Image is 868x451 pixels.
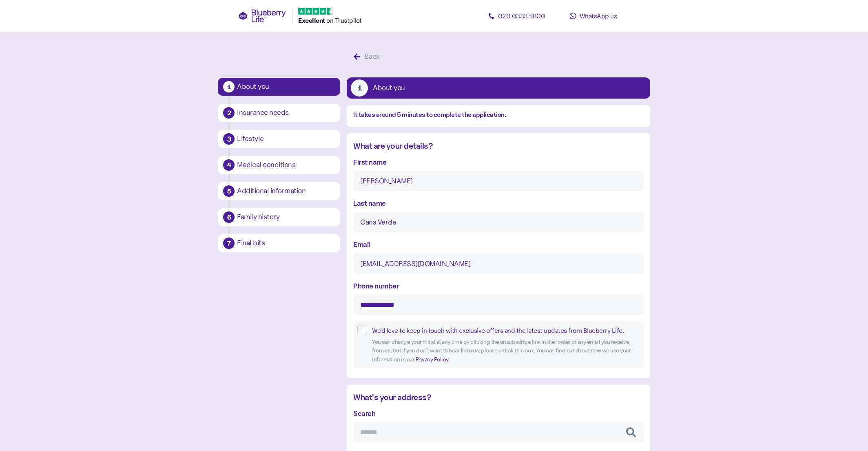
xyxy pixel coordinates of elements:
[298,16,326,24] span: Excellent ️
[237,135,335,143] div: Lifestyle
[416,356,448,363] a: Privacy Policy
[218,182,340,200] button: 5Additional information
[223,107,235,119] div: 2
[580,12,617,20] span: WhatsApp us
[237,187,335,195] div: Additional information
[353,140,643,152] div: What are your details?
[353,408,375,419] label: Search
[353,110,643,120] div: It takes around 5 minutes to complete the application.
[218,208,340,226] button: 6Family history
[223,81,235,92] div: 1
[480,8,553,24] a: 020 0333 1800
[218,78,340,96] button: 1About you
[353,198,386,209] label: Last name
[353,391,643,404] div: What's your address?
[556,8,630,24] a: WhatsApp us
[326,16,362,24] span: on Trustpilot
[373,84,405,92] div: About you
[351,79,368,97] div: 1
[353,280,399,291] label: Phone number
[223,238,235,249] div: 7
[223,185,235,197] div: 5
[347,77,650,99] button: 1About you
[372,326,639,336] div: We'd love to keep in touch with exclusive offers and the latest updates from Blueberry Life.
[237,213,335,221] div: Family history
[237,109,335,117] div: Insurance needs
[353,156,386,167] label: First name
[218,156,340,174] button: 4Medical conditions
[218,234,340,252] button: 7Final bits
[237,83,335,90] div: About you
[498,12,545,20] span: 020 0333 1800
[218,130,340,148] button: 3Lifestyle
[218,104,340,122] button: 2Insurance needs
[237,240,335,247] div: Final bits
[347,48,389,65] button: Back
[365,51,380,62] div: Back
[237,161,335,169] div: Medical conditions
[223,159,235,171] div: 4
[223,211,235,223] div: 6
[353,253,643,274] input: name@example.com
[223,133,235,145] div: 3
[353,239,370,250] label: Email
[372,338,639,364] div: You can change your mind at any time by clicking the unsubscribe link in the footer of any email ...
